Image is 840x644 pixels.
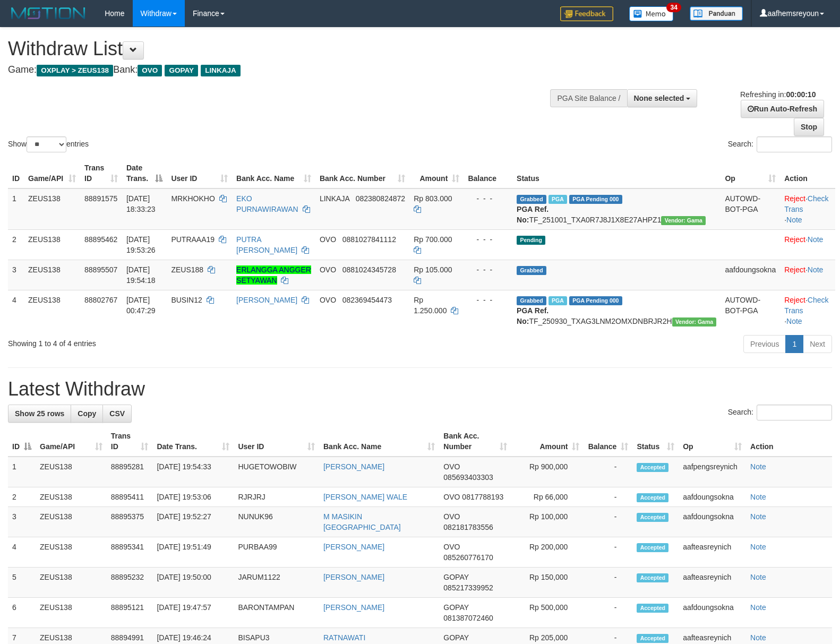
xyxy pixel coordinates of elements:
th: Balance: activate to sort column ascending [584,426,632,457]
th: ID: activate to sort column descending [8,426,36,457]
a: Reject [784,194,805,203]
th: Trans ID: activate to sort column ascending [80,158,122,188]
select: Showentries [27,136,66,152]
td: [DATE] 19:51:49 [152,537,234,568]
label: Search: [728,136,832,152]
a: [PERSON_NAME] [323,603,384,612]
td: 88895341 [107,537,153,568]
td: TF_251001_TXA0R7J8J1X8E27AHPZ1 [512,188,721,230]
th: Amount: activate to sort column ascending [511,426,584,457]
span: OVO [443,512,460,521]
th: Bank Acc. Name: activate to sort column ascending [232,158,315,188]
span: Marked by aafsreyleap [548,296,567,305]
a: Note [808,235,824,244]
span: PGA Pending [569,296,622,305]
a: Stop [794,118,824,136]
td: Rp 66,000 [511,487,584,507]
span: Copy 082369454473 to clipboard [342,296,392,304]
td: AUTOWD-BOT-PGA [721,290,780,331]
td: Rp 150,000 [511,568,584,598]
span: Copy 085693403303 to clipboard [443,473,493,482]
td: - [584,537,632,568]
span: [DATE] 19:54:18 [126,265,156,285]
td: 6 [8,598,36,628]
td: · [780,260,835,290]
th: Amount: activate to sort column ascending [409,158,464,188]
a: EKO PURNAWIRAWAN [236,194,298,213]
span: MRKHOKHO [171,194,215,203]
img: MOTION_logo.png [8,5,89,21]
td: ZEUS138 [36,598,107,628]
h4: Game: Bank: [8,65,550,75]
strong: 00:00:10 [786,90,816,99]
td: TF_250930_TXAG3LNM2OMXDNBRJR2H [512,290,721,331]
span: PGA Pending [569,195,622,204]
th: Action [746,426,832,457]
span: 88802767 [84,296,117,304]
td: RJRJRJ [234,487,319,507]
td: - [584,457,632,487]
span: Copy 085260776170 to clipboard [443,553,493,562]
div: Showing 1 to 4 of 4 entries [8,334,342,349]
th: Status: activate to sort column ascending [632,426,679,457]
img: Button%20Memo.svg [629,6,674,21]
span: LINKAJA [320,194,349,203]
a: Show 25 rows [8,405,71,423]
th: Bank Acc. Name: activate to sort column ascending [319,426,439,457]
a: CSV [102,405,132,423]
span: GOPAY [443,633,468,642]
td: 88895232 [107,568,153,598]
span: Vendor URL: https://trx31.1velocity.biz [661,216,706,225]
span: Copy 0881027841112 to clipboard [342,235,396,244]
td: ZEUS138 [24,188,80,230]
h1: Withdraw List [8,38,550,59]
td: - [584,487,632,507]
td: aafteasreynich [679,537,746,568]
td: Rp 500,000 [511,598,584,628]
td: aafdoungsokna [679,487,746,507]
td: · [780,229,835,260]
span: Copy 0817788193 to clipboard [462,493,503,501]
td: HUGETOWOBIW [234,457,319,487]
a: M MASIKIN [GEOGRAPHIC_DATA] [323,512,401,531]
img: panduan.png [690,6,743,21]
td: ZEUS138 [36,507,107,537]
input: Search: [757,136,832,152]
td: ZEUS138 [24,290,80,331]
th: Game/API: activate to sort column ascending [24,158,80,188]
div: PGA Site Balance / [550,89,627,107]
td: Rp 100,000 [511,507,584,537]
td: 88895121 [107,598,153,628]
a: [PERSON_NAME] [323,573,384,581]
a: Note [750,462,766,471]
th: Status [512,158,721,188]
span: 34 [666,3,681,12]
td: JARUM1122 [234,568,319,598]
span: Accepted [637,543,668,552]
td: [DATE] 19:54:33 [152,457,234,487]
th: Trans ID: activate to sort column ascending [107,426,153,457]
span: Accepted [637,463,668,472]
span: Vendor URL: https://trx31.1velocity.biz [672,317,717,327]
td: aafpengsreynich [679,457,746,487]
td: aafteasreynich [679,568,746,598]
div: - - - [468,264,508,275]
td: - [584,507,632,537]
a: Reject [784,296,805,304]
td: Rp 900,000 [511,457,584,487]
b: PGA Ref. No: [517,306,548,325]
td: - [584,598,632,628]
td: 88895375 [107,507,153,537]
th: Bank Acc. Number: activate to sort column ascending [439,426,511,457]
td: 3 [8,260,24,290]
span: BUSIN12 [171,296,202,304]
span: 88891575 [84,194,117,203]
label: Show entries [8,136,89,152]
a: Note [750,573,766,581]
th: User ID: activate to sort column ascending [167,158,232,188]
td: 2 [8,487,36,507]
td: NUNUK96 [234,507,319,537]
span: CSV [109,409,125,418]
h1: Latest Withdraw [8,379,832,400]
th: Bank Acc. Number: activate to sort column ascending [315,158,409,188]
